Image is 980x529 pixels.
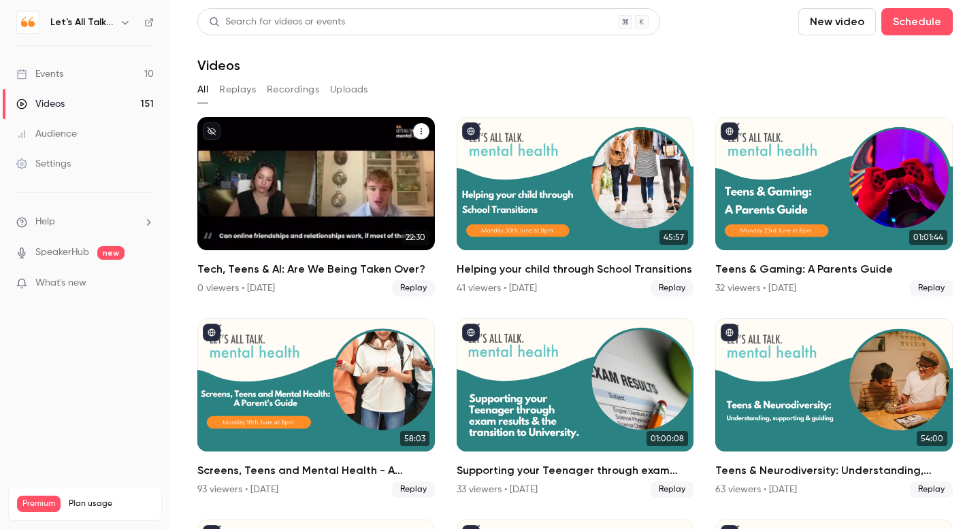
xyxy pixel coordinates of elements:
h6: Let's All Talk Mental Health [50,16,114,29]
span: 01:00:08 [647,431,688,446]
li: help-dropdown-opener [16,215,154,229]
img: Let's All Talk Mental Health [17,12,39,33]
li: Helping your child through School Transitions [457,117,694,296]
div: Settings [16,157,71,171]
a: 01:00:08Supporting your Teenager through exam results & the transition to University.33 viewers •... [457,318,694,498]
div: Audience [16,127,77,141]
li: Supporting your Teenager through exam results & the transition to University. [457,318,694,498]
button: All [197,79,208,101]
h2: Teens & Neurodiversity: Understanding, supporting & guiding [715,462,953,479]
span: Replay [910,280,953,296]
div: 33 viewers • [DATE] [457,483,538,496]
button: unpublished [203,122,220,140]
span: 54:00 [917,431,947,446]
a: 54:00Teens & Neurodiversity: Understanding, supporting & guiding63 viewers • [DATE]Replay [715,318,953,498]
span: What's new [35,276,86,290]
button: Schedule [881,8,953,35]
span: 45:57 [659,230,688,245]
div: 0 viewers • [DATE] [197,281,275,295]
div: Search for videos or events [209,15,345,29]
span: Premium [17,496,61,512]
div: 32 viewers • [DATE] [715,281,796,295]
span: 22:30 [402,230,429,245]
div: Events [16,67,63,81]
span: new [97,246,125,260]
h1: Videos [197,57,240,73]
li: Teens & Gaming: A Parents Guide [715,117,953,296]
div: 63 viewers • [DATE] [715,483,797,496]
span: Replay [910,481,953,498]
span: Replay [651,280,693,296]
button: Replays [219,79,256,101]
h2: Teens & Gaming: A Parents Guide [715,261,953,277]
button: published [462,122,480,140]
a: SpeakerHub [35,245,89,260]
span: 58:03 [400,431,429,446]
h2: Tech, Teens & AI: Are We Being Taken Over? [197,261,435,277]
span: Replay [651,481,693,498]
button: published [721,324,738,341]
a: 45:57Helping your child through School Transitions41 viewers • [DATE]Replay [457,117,694,296]
div: Videos [16,97,65,111]
span: Replay [392,481,435,498]
h2: Helping your child through School Transitions [457,261,694,277]
div: 93 viewers • [DATE] [197,483,278,496]
span: 01:01:44 [909,230,947,245]
section: Videos [197,8,953,521]
button: published [462,324,480,341]
h2: Screens, Teens and Mental Health - A Parent's guide [197,462,435,479]
li: Tech, Teens & AI: Are We Being Taken Over? [197,117,435,296]
button: published [203,324,220,341]
a: 01:01:44Teens & Gaming: A Parents Guide32 viewers • [DATE]Replay [715,117,953,296]
iframe: Noticeable Trigger [137,277,154,290]
button: New video [798,8,876,35]
button: Uploads [330,79,368,101]
button: Recordings [267,79,319,101]
span: Replay [392,280,435,296]
li: Screens, Teens and Mental Health - A Parent's guide [197,318,435,498]
div: 41 viewers • [DATE] [457,281,537,295]
a: 58:03Screens, Teens and Mental Health - A Parent's guide93 viewers • [DATE]Replay [197,318,435,498]
span: Plan usage [69,498,153,509]
li: Teens & Neurodiversity: Understanding, supporting & guiding [715,318,953,498]
h2: Supporting your Teenager through exam results & the transition to University. [457,462,694,479]
a: 22:30Tech, Teens & AI: Are We Being Taken Over?0 viewers • [DATE]Replay [197,117,435,296]
span: Help [35,215,55,229]
button: published [721,122,738,140]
